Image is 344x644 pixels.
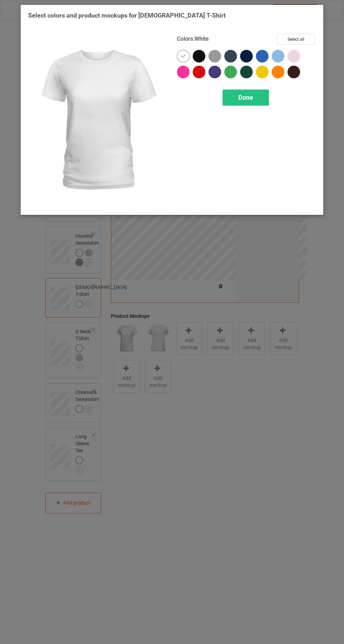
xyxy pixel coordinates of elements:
[277,34,315,45] button: Select all
[194,35,209,42] span: White
[28,34,167,208] img: regular.jpg
[177,35,209,43] h4: :
[238,94,253,101] span: Done
[28,12,226,19] span: Select colors and product mockups for [DEMOGRAPHIC_DATA] T-Shirt
[177,35,193,42] span: Colors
